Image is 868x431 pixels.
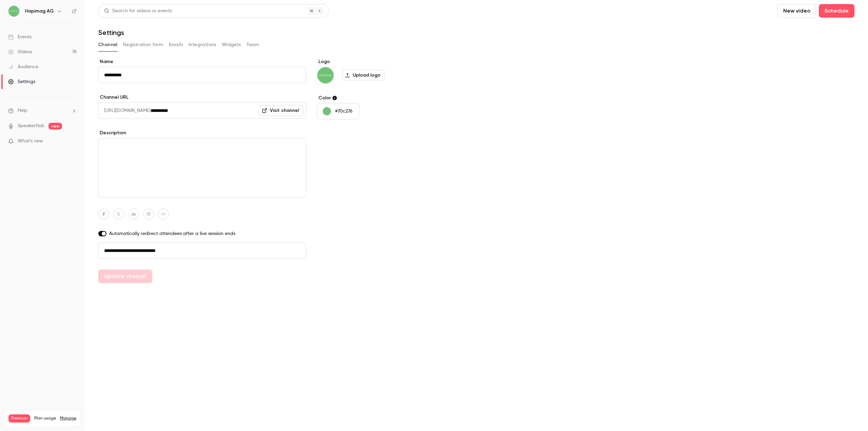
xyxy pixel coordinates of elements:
button: Widgets [222,39,241,50]
p: #70c276 [335,108,353,115]
span: Help [18,107,27,114]
div: Videos [8,48,32,55]
button: Registration form [123,39,163,50]
div: Search for videos or events [104,7,172,15]
a: Manage [60,416,76,421]
a: Visit channel [259,105,303,116]
div: Audience [8,63,38,70]
img: Hapimag AG [317,67,334,83]
img: Hapimag AG [8,6,19,17]
button: Team [246,39,259,50]
label: Color [317,95,421,101]
label: Automatically redirect attendees after a live session ends [98,230,306,237]
label: Name [98,58,306,65]
label: Description [98,130,306,136]
span: Plan usage [34,416,56,421]
label: Upload logo [342,70,385,81]
button: #70c276 [317,103,359,119]
section: Logo [317,58,421,84]
button: Schedule [819,4,854,18]
label: Logo [317,58,421,65]
div: Settings [8,78,35,85]
button: Emails [169,39,183,50]
a: SpeakerHub [18,122,44,130]
h6: Hapimag AG [25,8,54,15]
span: new [48,123,62,130]
li: help-dropdown-opener [8,107,77,114]
button: New video [777,4,816,18]
span: Premium [8,414,30,423]
div: Events [8,34,32,40]
span: [URL][DOMAIN_NAME] [98,102,151,119]
h1: Settings [98,28,124,37]
span: What's new [18,138,43,145]
button: Channel [98,39,118,50]
button: Integrations [189,39,216,50]
label: Channel URL [98,94,306,101]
